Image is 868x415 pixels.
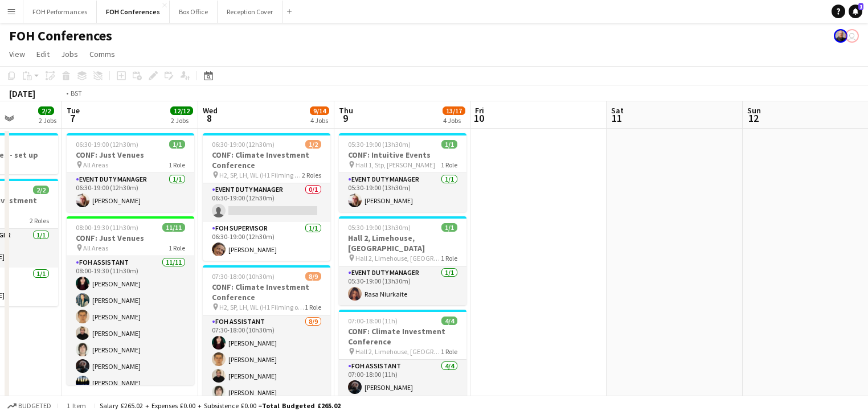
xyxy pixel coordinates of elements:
span: Edit [36,49,50,59]
a: Comms [85,47,120,61]
button: Box Office [170,1,218,23]
span: 1 item [63,401,90,410]
span: Budgeted [18,402,51,410]
span: Total Budgeted £265.02 [262,401,341,410]
app-user-avatar: Visitor Services [845,29,859,43]
h1: FOH Conferences [9,27,112,44]
button: Budgeted [6,400,53,412]
app-user-avatar: PERM Chris Nye [834,29,847,43]
div: [DATE] [9,88,35,99]
span: 1 [858,3,863,10]
button: FOH Performances [23,1,97,23]
div: BST [71,89,82,97]
span: View [9,49,25,59]
a: Jobs [56,47,83,61]
a: 1 [849,5,862,18]
button: Reception Cover [218,1,282,23]
div: Salary £265.02 + Expenses £0.00 + Subsistence £0.00 = [100,401,341,410]
span: Jobs [61,49,78,59]
a: Edit [32,47,54,61]
a: View [5,47,30,61]
span: Comms [89,49,115,59]
button: FOH Conferences [97,1,170,23]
